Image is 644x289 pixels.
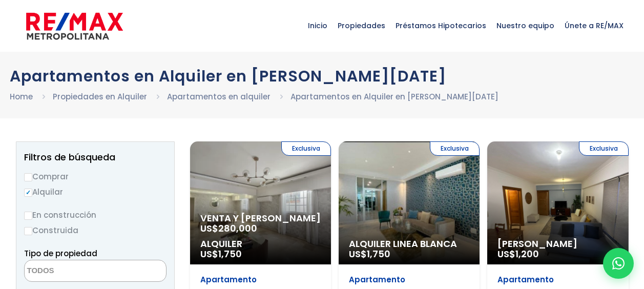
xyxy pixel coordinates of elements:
[200,247,242,260] span: US$
[281,141,331,156] span: Exclusiva
[10,91,33,102] a: Home
[430,141,480,156] span: Exclusiva
[349,275,469,285] p: Apartamento
[24,152,167,162] h2: Filtros de búsqueda
[491,10,559,41] span: Nuestro equipo
[218,247,242,260] span: 1,750
[200,222,257,235] span: US$
[53,91,147,102] a: Propiedades en Alquiler
[25,260,124,282] textarea: Search
[390,10,491,41] span: Préstamos Hipotecarios
[26,11,123,42] img: remax-metropolitana-logo
[24,224,167,237] label: Construida
[10,67,635,85] h1: Apartamentos en Alquiler en [PERSON_NAME][DATE]
[24,189,32,197] input: Alquilar
[349,239,469,249] span: Alquiler Linea Blanca
[200,239,321,249] span: Alquiler
[290,90,498,103] li: Apartamentos en Alquiler en [PERSON_NAME][DATE]
[200,213,321,223] span: Venta y [PERSON_NAME]
[303,10,333,41] span: Inicio
[497,239,618,249] span: [PERSON_NAME]
[559,10,629,41] span: Únete a RE/MAX
[497,247,539,260] span: US$
[200,275,321,285] p: Apartamento
[24,248,97,259] span: Tipo de propiedad
[24,185,167,198] label: Alquilar
[167,91,271,102] a: Apartamentos en alquiler
[497,275,618,285] p: Apartamento
[24,227,32,235] input: Construida
[349,247,390,260] span: US$
[333,10,390,41] span: Propiedades
[24,209,167,221] label: En construcción
[367,247,390,260] span: 1,750
[218,222,257,235] span: 280,000
[579,141,629,156] span: Exclusiva
[515,247,539,260] span: 1,200
[24,173,32,181] input: Comprar
[24,212,32,220] input: En construcción
[24,170,167,183] label: Comprar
